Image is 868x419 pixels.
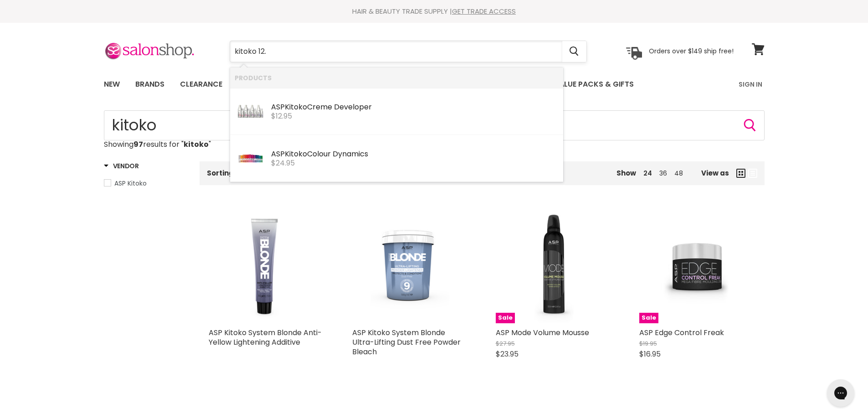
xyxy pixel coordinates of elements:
[674,169,683,178] a: 48
[114,179,147,188] span: ASP Kitoko
[134,139,143,150] strong: 97
[639,207,755,323] a: ASP Edge Control FreakSale
[271,158,295,168] span: $24.95
[184,139,209,150] strong: kitoko
[701,169,729,177] span: View as
[92,71,776,98] nav: Main
[496,207,612,323] img: ASP Mode Volume Mousse
[496,207,612,323] a: ASP Mode Volume MousseSale
[496,313,515,323] span: Sale
[616,168,636,178] span: Show
[173,75,229,94] a: Clearance
[92,7,776,16] div: HAIR & BEAUTY TRADE SUPPLY |
[285,149,307,159] b: Kitoko
[230,41,562,62] input: Search
[643,169,652,178] a: 24
[104,161,139,171] h3: Vendor
[209,207,325,323] a: ASP Kitoko System Blonde Anti-Yellow Lightening Additive
[733,75,768,94] a: Sign In
[452,6,516,16] a: GET TRADE ACCESS
[496,327,589,338] a: ASP Mode Volume Mousse
[352,207,468,323] a: ASP Kitoko System Blonde Ultra-Lifting Dust Free Powder Bleach
[562,41,586,62] button: Search
[271,150,559,160] div: ASP Colour Dynamics
[97,71,687,98] ul: Main menu
[207,169,234,177] label: Sorting
[104,178,188,188] a: ASP Kitoko
[209,327,322,347] a: ASP Kitoko System Blonde Anti-Yellow Lightening Additive
[230,67,563,88] li: Products
[104,140,765,149] p: Showing results for " "
[547,75,641,94] a: Value Packs & Gifts
[230,88,563,135] li: Products: ASP Kitoko Creme Developer
[639,313,658,323] span: Sale
[496,349,519,359] span: $23.95
[104,110,765,140] form: Product
[822,376,859,410] iframe: Gorgias live chat messenger
[659,169,667,178] a: 36
[285,102,307,112] b: Kitoko
[649,47,734,55] p: Orders over $149 ship free!
[230,41,587,62] form: Product
[352,327,461,357] a: ASP Kitoko System Blonde Ultra-Lifting Dust Free Powder Bleach
[128,75,171,94] a: Brands
[639,339,657,348] span: $19.95
[496,339,515,348] span: $27.95
[271,103,559,113] div: ASP Creme Developer
[271,111,292,121] span: $12.95
[97,75,127,94] a: New
[104,110,765,140] input: Search
[639,349,661,359] span: $16.95
[238,140,263,178] img: Colour_Dynamics_Range_Swatches_200x.png
[232,207,301,323] img: ASP Kitoko System Blonde Anti-Yellow Lightening Additive
[743,118,757,133] button: Search
[639,207,755,323] img: ASP Edge Control Freak
[230,135,563,182] li: Products: ASP Kitoko Colour Dynamics
[639,327,724,338] a: ASP Edge Control Freak
[238,93,263,131] img: ASP_Creme_Developers_200x.jpg
[371,207,449,323] img: ASP Kitoko System Blonde Ultra-Lifting Dust Free Powder Bleach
